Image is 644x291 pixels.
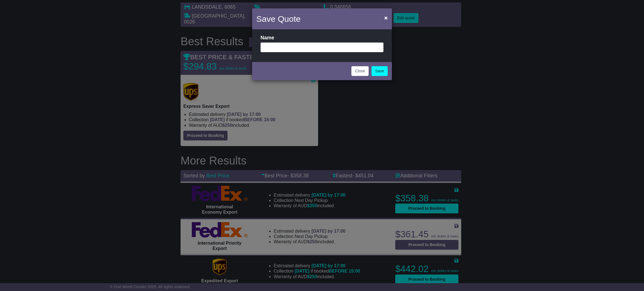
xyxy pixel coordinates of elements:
[351,66,369,76] button: Close
[261,35,274,41] label: Name
[384,15,388,21] span: ×
[371,66,388,76] a: Save
[382,12,390,23] button: Close
[256,13,300,25] h4: Save Quote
